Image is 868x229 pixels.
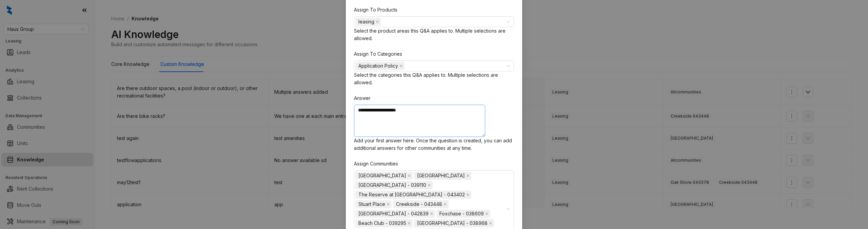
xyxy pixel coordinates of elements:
span: close [428,183,431,187]
span: close [376,20,379,23]
span: Peachtree Park - 039110 [355,181,433,189]
div: Assign Communities [354,160,398,168]
span: The Reserve at [GEOGRAPHIC_DATA] - 043402 [358,191,465,198]
span: Boulder Creek - 038968 [414,219,494,227]
span: [GEOGRAPHIC_DATA] - 038968 [417,219,488,227]
span: close [387,202,390,206]
span: Beach Club - 039295 [355,219,413,227]
div: Select the categories this Q&A applies to. Multiple selections are allowed. [354,71,514,86]
span: close [466,193,470,196]
span: Foxchase - 038609 [436,210,490,218]
div: Select the product areas this Q&A applies to. Multiple selections are allowed. [354,27,514,42]
span: Application Policy [358,62,398,70]
span: [GEOGRAPHIC_DATA] [358,172,406,179]
span: Foxchase - 038609 [439,210,484,217]
span: leasing [355,18,381,26]
span: Stuart Place [355,200,392,208]
span: Casa West [355,172,413,180]
span: Chestnut Hall - 042839 [355,210,435,218]
span: Application Policy [355,62,405,70]
span: close [443,202,447,206]
span: Beach Club - 039295 [358,219,406,227]
span: Creekside - 043448 [393,200,449,208]
span: Creekside - 043448 [396,200,442,208]
span: close [408,174,411,177]
div: Assign To Categories [354,50,402,58]
span: Stuart Place [358,200,385,208]
span: close [485,212,489,215]
div: Assign To Products [354,6,397,14]
span: close [489,222,492,225]
span: close [408,222,411,225]
div: Answer [354,94,371,102]
span: close [399,64,403,68]
div: Add your first answer here. Once the question is created, you can add additional answers for othe... [354,137,514,152]
span: The Reserve at Coconut Point - 043402 [355,191,471,199]
span: close [466,174,470,177]
span: Bay Pointe [414,172,471,180]
span: leasing [358,18,374,25]
span: close [430,212,433,215]
span: [GEOGRAPHIC_DATA] - 039110 [358,181,426,189]
span: [GEOGRAPHIC_DATA] [417,172,465,179]
span: [GEOGRAPHIC_DATA] - 042839 [358,210,429,217]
